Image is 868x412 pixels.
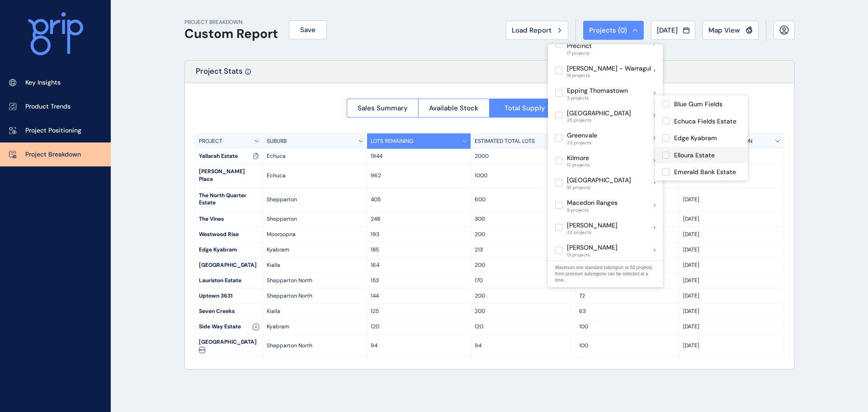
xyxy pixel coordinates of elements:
[371,261,467,269] p: 164
[371,231,467,238] p: 193
[475,323,571,331] p: 120
[267,215,363,223] p: Shepparton
[267,277,363,284] p: Shepparton North
[475,137,535,145] p: ESTIMATED TOTAL LOTS
[267,292,363,300] p: Shepparton North
[358,104,408,113] span: Sales Summary
[475,231,571,238] p: 200
[567,176,631,185] p: [GEOGRAPHIC_DATA]
[674,168,736,177] p: Emerald Bank Estate
[195,335,263,357] div: [GEOGRAPHIC_DATA]
[683,292,780,300] p: [DATE]
[674,100,722,109] p: Blue Gum Fields
[708,26,740,35] span: Map View
[683,196,780,204] p: [DATE]
[347,99,418,118] button: Sales Summary
[475,172,571,180] p: 1000
[567,185,631,190] span: 10 projects
[267,172,363,180] p: Echuca
[512,26,552,35] span: Load Report
[267,342,363,350] p: Shepparton North
[371,323,467,331] p: 120
[196,66,243,83] p: Project Stats
[195,357,263,379] div: Silkwater Plains Estate
[555,265,656,284] p: Maximum one standard subregion or 50 projects from premium subregions can be selected at a time.
[418,99,490,118] button: Available Stock
[683,323,780,331] p: [DATE]
[195,212,263,227] div: The Vines
[371,342,467,350] p: 94
[475,261,571,269] p: 200
[267,323,363,331] p: Kyabram
[195,319,263,334] div: Side Way Estate
[567,140,597,146] span: 23 projects
[567,221,618,230] p: [PERSON_NAME]
[579,292,675,300] p: 72
[267,308,363,315] p: Kialla
[506,21,568,40] button: Load Report
[567,243,618,252] p: [PERSON_NAME]
[567,118,631,123] span: 25 projects
[579,323,675,331] p: 100
[703,21,759,40] button: Map View
[25,78,61,87] p: Key Insights
[674,117,736,126] p: Echuca Fields Estate
[267,231,363,238] p: Mooroopna
[505,104,545,113] span: Total Supply
[579,308,675,315] p: 63
[371,246,467,254] p: 185
[567,208,618,213] span: 9 projects
[371,137,413,145] p: LOTS REMAINING
[195,227,263,242] div: Westwood Rise
[567,64,651,73] p: [PERSON_NAME] - Warragul
[184,19,278,26] p: PROJECT BREAKDOWN
[25,102,71,111] p: Product Trends
[567,131,597,140] p: Greenvale
[25,126,81,135] p: Project Positioning
[683,277,780,284] p: [DATE]
[195,289,263,303] div: Uptown 3631
[267,261,363,269] p: Kialla
[429,104,478,113] span: Available Stock
[475,196,571,204] p: 600
[567,73,651,78] span: 16 projects
[195,188,263,212] div: The North Quarter Estate
[475,342,571,350] p: 94
[371,292,467,300] p: 144
[371,196,467,204] p: 405
[567,154,590,163] p: Kilmore
[199,137,222,145] p: PROJECT
[475,246,571,254] p: 213
[267,246,363,254] p: Kyabram
[567,86,628,95] p: Epping Thomastown
[195,149,263,164] div: Yallarah Estate
[583,21,644,40] button: Projects (0)
[267,152,363,160] p: Echuca
[371,308,467,315] p: 125
[195,258,263,273] div: [GEOGRAPHIC_DATA]
[683,308,780,315] p: [DATE]
[475,277,571,284] p: 170
[25,150,81,159] p: Project Breakdown
[267,196,363,204] p: Shepparton
[489,99,561,118] button: Total Supply
[589,26,627,35] span: Projects ( 0 )
[683,231,780,238] p: [DATE]
[567,109,631,118] p: [GEOGRAPHIC_DATA]
[475,308,571,315] p: 200
[567,51,654,56] span: 17 projects
[683,261,780,269] p: [DATE]
[475,215,571,223] p: 300
[674,134,717,143] p: Edge Kyabram
[289,20,327,39] button: Save
[683,342,780,350] p: [DATE]
[579,342,675,350] p: 100
[195,242,263,257] div: Edge Kyabram
[567,199,618,208] p: Macedon Ranges
[567,162,590,168] span: 12 projects
[195,273,263,288] div: Lauriston Estate
[567,230,618,235] span: 23 projects
[674,151,715,160] p: Elloura Estate
[371,172,467,180] p: 962
[371,215,467,223] p: 248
